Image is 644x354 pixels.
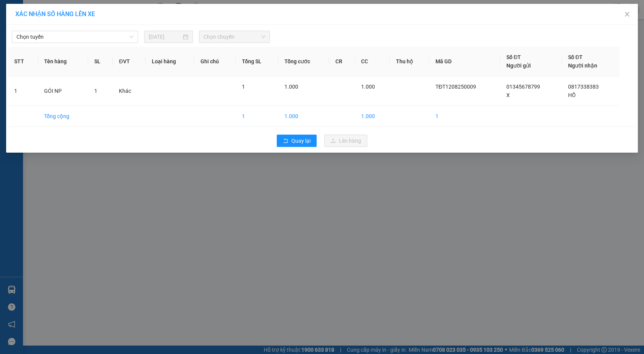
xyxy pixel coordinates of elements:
span: Số ĐT [506,54,521,60]
span: 1 [94,88,97,94]
td: 1 [236,106,278,127]
td: 1 [8,76,38,106]
span: Chọn chuyến [204,31,265,43]
span: Người gửi [506,63,531,69]
th: SL [88,47,113,76]
td: 1.000 [355,106,390,127]
span: 0817338383 [568,84,599,90]
button: uploadLên hàng [324,135,367,147]
span: XÁC NHẬN SỐ HÀNG LÊN XE [15,10,95,18]
th: STT [8,47,38,76]
td: Tổng cộng [38,106,88,127]
span: 1.000 [284,84,298,90]
th: Tổng SL [236,47,278,76]
th: Loại hàng [146,47,194,76]
span: 1 [242,84,245,90]
th: Tên hàng [38,47,88,76]
th: CR [329,47,355,76]
td: 1 [429,106,500,127]
input: 12/08/2025 [149,33,182,41]
td: GÓI NP [38,76,88,106]
th: Thu hộ [390,47,429,76]
span: Số ĐT [568,54,583,60]
td: 1.000 [278,106,329,127]
th: Mã GD [429,47,500,76]
th: Ghi chú [194,47,235,76]
th: CC [355,47,390,76]
th: ĐVT [113,47,146,76]
span: Người nhận [568,63,597,69]
span: Chọn tuyến [16,31,133,43]
td: Khác [113,76,146,106]
span: rollback [283,138,288,144]
span: TĐT1208250009 [435,84,476,90]
span: Quay lại [291,137,310,145]
button: rollbackQuay lại [277,135,317,147]
span: 1.000 [361,84,375,90]
span: close [624,11,630,17]
span: HỒ [568,92,576,98]
button: Close [616,4,638,25]
span: 01345678799 [506,84,540,90]
th: Tổng cước [278,47,329,76]
span: X [506,92,510,98]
